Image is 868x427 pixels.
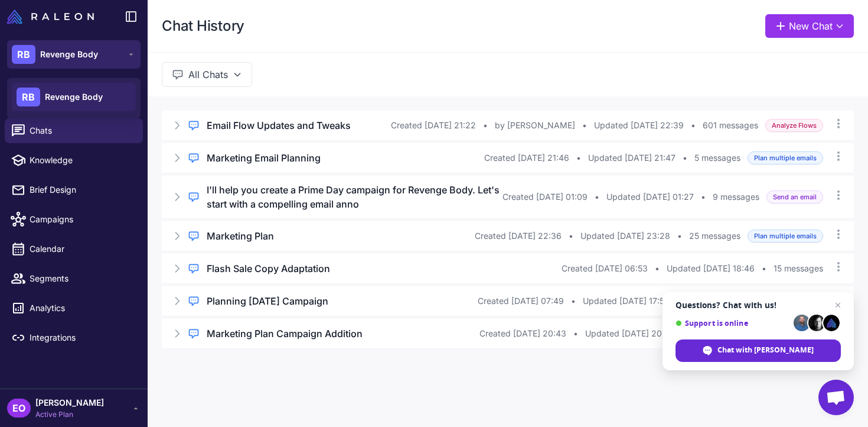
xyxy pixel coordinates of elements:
[5,177,143,202] a: Brief Design
[573,327,578,340] span: •
[12,45,35,64] div: RB
[7,40,141,69] button: RBRevenge Body
[5,325,143,350] a: Integrations
[703,119,758,132] span: 601 messages
[818,380,854,415] div: Open chat
[676,319,789,328] span: Support is online
[30,302,133,315] span: Analytics
[484,151,569,164] span: Created [DATE] 21:46
[766,190,823,204] span: Send an email
[594,119,684,132] span: Updated [DATE] 22:39
[762,262,766,275] span: •
[748,229,823,243] span: Plan multiple emails
[5,237,143,261] a: Calendar
[765,14,854,38] button: New Chat
[479,327,566,340] span: Created [DATE] 20:43
[595,190,599,203] span: •
[683,151,687,164] span: •
[588,151,676,164] span: Updated [DATE] 21:47
[30,154,133,167] span: Knowledge
[475,229,562,242] span: Created [DATE] 22:36
[162,17,244,35] h1: Chat History
[655,262,660,275] span: •
[5,296,143,321] a: Analytics
[30,242,133,255] span: Calendar
[717,345,814,355] span: Chat with [PERSON_NAME]
[5,207,143,232] a: Campaigns
[30,213,133,226] span: Campaigns
[35,396,104,409] span: [PERSON_NAME]
[701,190,706,203] span: •
[606,190,694,203] span: Updated [DATE] 01:27
[694,151,740,164] span: 5 messages
[774,262,823,275] span: 15 messages
[7,399,31,418] div: EO
[391,119,476,132] span: Created [DATE] 21:22
[207,151,321,165] h3: Marketing Email Planning
[748,151,823,165] span: Plan multiple emails
[7,9,99,24] a: Raleon Logo
[585,327,675,340] span: Updated [DATE] 20:43
[207,183,502,211] h3: I'll help you create a Prime Day campaign for Revenge Body. Let's start with a compelling email anno
[676,300,841,310] span: Questions? Chat with us!
[7,9,94,24] img: Raleon Logo
[207,118,351,132] h3: Email Flow Updates and Tweaks
[17,88,40,106] div: RB
[45,90,103,103] span: Revenge Body
[676,339,841,362] div: Chat with Raleon
[478,295,564,308] span: Created [DATE] 07:49
[483,119,488,132] span: •
[580,229,670,242] span: Updated [DATE] 23:28
[495,119,575,132] span: by [PERSON_NAME]
[5,118,143,143] a: Chats
[5,266,143,291] a: Segments
[582,119,587,132] span: •
[691,119,696,132] span: •
[162,62,252,87] button: All Chats
[667,262,755,275] span: Updated [DATE] 18:46
[30,183,133,196] span: Brief Design
[677,229,682,242] span: •
[502,190,588,203] span: Created [DATE] 01:09
[765,119,823,132] span: Analyze Flows
[576,151,581,164] span: •
[35,409,104,420] span: Active Plan
[569,229,573,242] span: •
[713,190,759,203] span: 9 messages
[30,331,133,344] span: Integrations
[207,261,330,276] h3: Flash Sale Copy Adaptation
[207,294,328,308] h3: Planning [DATE] Campaign
[30,272,133,285] span: Segments
[562,262,648,275] span: Created [DATE] 06:53
[831,298,845,312] span: Close chat
[30,124,133,137] span: Chats
[40,48,98,61] span: Revenge Body
[689,229,740,242] span: 25 messages
[583,295,668,308] span: Updated [DATE] 17:51
[571,295,576,308] span: •
[207,326,363,341] h3: Marketing Plan Campaign Addition
[5,148,143,173] a: Knowledge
